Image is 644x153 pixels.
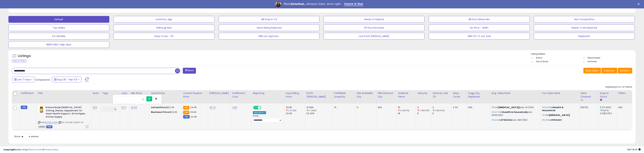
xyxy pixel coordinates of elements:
[498,106,519,109] span: [MEDICAL_DATA]
[542,113,547,117] span: #48
[46,125,52,128] span: FBM
[29,148,43,151] a: Terms of Use
[131,106,137,109] a: 22.93
[151,106,166,109] b: Listed Price:
[542,119,577,122] p: in
[46,106,87,119] b: Nature Made [MEDICAL_DATA] 400mg, Dietary Supplement for Heart Health Support, 40 Softgels, 40 Da...
[638,3,641,5] div: Close
[378,106,394,109] div: N/A
[605,85,632,89] div: Displaying 1 to 1 of 1 items
[3,148,16,151] strong: Copyright
[492,111,538,117] p: in prev: 14139 (3%)
[420,109,429,112] small: (-66.67%)
[588,60,597,63] label: Archived
[209,91,229,95] div: [PERSON_NAME]
[14,135,39,138] span: Show: entries
[93,106,97,109] a: N/A
[57,78,77,81] span: Aug-28 - Sep-03
[468,106,488,109] div: N/A
[114,24,214,31] button: Selling @ Max
[492,106,538,109] p: in prev: 51 (4%)
[324,16,425,23] button: Needs to Reprice
[501,118,511,122] span: 3764441
[261,106,266,109] span: OFF
[183,91,207,99] div: Current Buybox Price
[21,106,27,109] small: FBM
[290,2,307,6] i: DataHub...
[435,109,445,112] small: (-66.67%)
[492,106,496,109] span: #53
[183,68,196,74] button: Filters
[502,110,527,114] span: Health & Household
[44,148,58,151] a: Privacy Policy
[334,91,354,99] div: Fulfillable Quantity
[602,109,609,112] small: (150%)
[306,106,333,109] div: 21.99%
[357,106,374,109] div: 0
[542,114,577,117] p: in
[102,91,119,95] div: Tags
[417,91,430,95] div: Velocity
[253,91,283,95] div: Repricing
[21,91,34,95] div: Fulfillment
[306,91,331,99] div: Profit [PERSON_NAME]
[542,106,551,109] span: #13,230
[398,106,416,109] div: 15
[35,78,51,81] span: Compared to:
[114,16,214,23] button: Inventory Age
[536,56,542,59] label: Active
[492,91,539,95] div: Avg. Sales Rank
[432,112,451,115] div: 9
[232,106,237,109] a: 4.50
[190,106,197,109] span: 24.45
[8,33,109,40] button: For Airtable
[219,16,320,23] button: BB Drop in 7d
[183,106,189,110] small: FBA
[534,16,635,23] button: Non Competitive
[93,91,99,95] div: Note
[12,59,27,63] div: Clear All Filters
[542,118,549,122] span: #1,259
[580,106,594,109] div: [DATE]
[588,56,600,59] label: Deactivated
[492,119,538,122] p: in prev: 1361 (3%)
[417,112,431,115] div: 9
[604,69,614,72] span: Columns
[286,112,305,115] div: 23.45
[219,33,320,40] button: FBM not repriced...
[601,68,617,73] button: Columns
[542,106,577,112] p: in
[17,78,30,81] span: Last 7 Days
[3,148,58,151] div: seller snap | |
[583,68,601,73] button: Save View
[324,24,425,31] button: 30 Day Decrease
[306,112,333,115] div: 22.42%
[309,109,316,112] small: (-1.92%)
[254,106,258,109] span: ON
[151,91,180,95] div: Listed Price
[429,24,530,31] button: No Price - ASAP!
[209,106,215,109] a: 45.73
[232,91,250,99] div: Fulfillment Cost
[432,106,451,109] div: 3
[219,24,320,31] button: Items Being Repriced
[398,91,414,99] div: Ordered Items
[600,106,617,109] div: 5 (71.43%)
[542,106,564,112] span: Health & Household
[580,91,597,99] div: Date Created
[38,106,89,128] div: ASIN:
[8,41,109,48] button: BB30<MIN / High days
[453,91,465,99] div: Days Cover
[432,91,450,99] div: Velocity Last 7d
[114,33,214,40] button: Days Cover > 20
[549,113,570,117] span: [MEDICAL_DATA]
[534,24,635,31] button: Needs To Be Repriced
[18,54,31,58] h5: Listings
[12,77,35,82] button: Last 7 Days
[183,115,190,119] small: FBM
[253,115,282,122] div: Preset:
[253,111,266,114] div: Amazon AI *
[551,118,562,122] span: 3764441
[8,16,109,23] button: Default
[492,110,500,114] span: #14,574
